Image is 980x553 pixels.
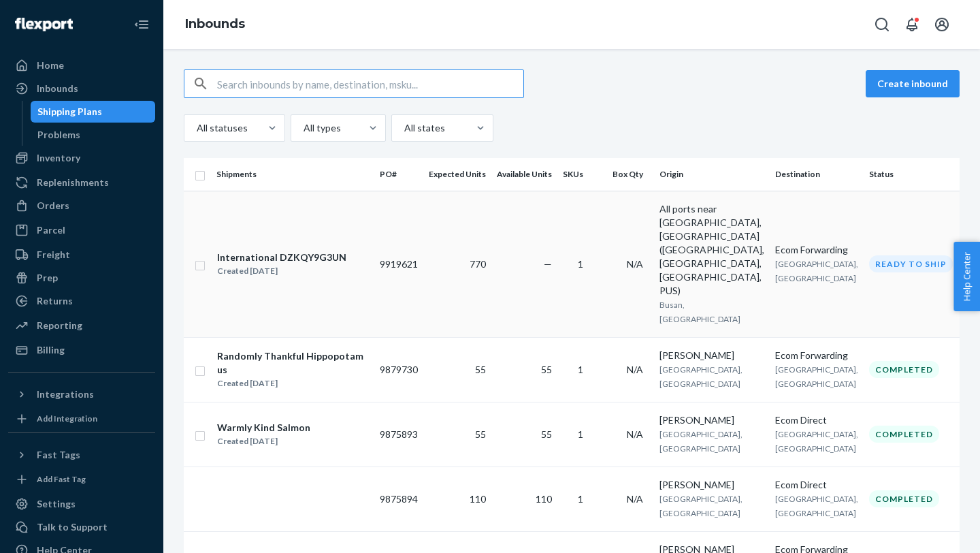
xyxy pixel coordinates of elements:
div: Created [DATE] [217,264,346,278]
div: Billing [37,343,65,357]
div: International DZKQY9G3UN [217,251,346,264]
a: Inbounds [185,16,245,31]
a: Returns [8,290,155,312]
a: Add Fast Tag [8,471,155,488]
div: Created [DATE] [217,377,368,390]
button: Help Center [953,242,980,311]
span: [GEOGRAPHIC_DATA], [GEOGRAPHIC_DATA] [775,364,858,389]
a: Talk to Support [8,516,155,538]
div: Parcel [37,223,65,237]
div: Freight [37,248,70,262]
button: Close Navigation [128,11,155,38]
div: [PERSON_NAME] [659,349,764,362]
span: 110 [536,493,552,505]
div: Prep [37,271,58,285]
input: All states [403,121,404,135]
a: Prep [8,267,155,289]
span: [GEOGRAPHIC_DATA], [GEOGRAPHIC_DATA] [775,259,858,283]
span: [GEOGRAPHIC_DATA], [GEOGRAPHIC_DATA] [775,429,858,454]
div: Shipping Plans [37,105,102,118]
div: Orders [37,199,69,212]
button: Fast Tags [8,444,155,466]
th: Shipments [211,158,374,191]
a: Reporting [8,315,155,336]
div: Add Integration [37,413,97,424]
a: Home [8,54,155,76]
span: 770 [470,258,486,270]
div: Replenishments [37,176,109,189]
div: Returns [37,294,73,308]
td: 9875894 [374,467,423,531]
span: 55 [475,428,486,440]
span: 1 [578,364,583,375]
span: [GEOGRAPHIC_DATA], [GEOGRAPHIC_DATA] [775,494,858,518]
div: Completed [869,361,939,378]
td: 9879730 [374,337,423,402]
a: Settings [8,493,155,515]
th: Status [864,158,964,191]
th: Destination [770,158,864,191]
span: 55 [541,364,552,375]
div: Ecom Forwarding [775,349,858,362]
th: PO# [374,158,423,191]
div: Warmly Kind Salmon [217,421,310,434]
td: 9875893 [374,402,423,467]
td: 9919621 [374,191,423,337]
a: Add Integration [8,411,155,427]
input: All types [302,121,304,135]
span: N/A [627,364,643,375]
span: [GEOGRAPHIC_DATA], [GEOGRAPHIC_DATA] [659,429,742,454]
div: Talk to Support [37,520,108,534]
th: SKUs [557,158,594,191]
div: [PERSON_NAME] [659,478,764,492]
a: Billing [8,339,155,361]
button: Create inbound [866,70,960,97]
span: 55 [541,428,552,440]
div: Ecom Direct [775,478,858,492]
div: [PERSON_NAME] [659,413,764,427]
a: Inventory [8,147,155,169]
div: All ports near [GEOGRAPHIC_DATA], [GEOGRAPHIC_DATA] ([GEOGRAPHIC_DATA], [GEOGRAPHIC_DATA], [GEOGR... [659,202,764,298]
div: Completed [869,490,939,507]
span: 1 [578,428,583,440]
span: [GEOGRAPHIC_DATA], [GEOGRAPHIC_DATA] [659,494,742,518]
button: Open Search Box [868,11,896,38]
th: Box Qty [594,158,654,191]
div: Integrations [37,388,94,401]
div: Problems [37,128,80,142]
span: 55 [475,364,486,375]
span: Busan, [GEOGRAPHIC_DATA] [659,300,740,324]
span: N/A [627,493,643,505]
button: Integrations [8,383,155,405]
div: Randomly Thankful Hippopotamus [217,349,368,377]
button: Open account menu [928,11,955,38]
a: Replenishments [8,172,155,193]
input: Search inbounds by name, destination, msku... [217,70,523,97]
div: Fast Tags [37,448,80,462]
a: Orders [8,195,155,217]
a: Shipping Plans [31,101,156,123]
div: Home [37,59,64,72]
div: Inbounds [37,82,78,95]
th: Origin [654,158,770,191]
th: Available Units [491,158,557,191]
div: Ecom Forwarding [775,243,858,257]
div: Created [DATE] [217,434,310,448]
div: Inventory [37,151,80,165]
span: [GEOGRAPHIC_DATA], [GEOGRAPHIC_DATA] [659,364,742,389]
div: Ecom Direct [775,413,858,427]
div: Ready to ship [869,255,953,272]
button: Open notifications [898,11,926,38]
span: — [544,258,552,270]
ol: breadcrumbs [174,5,256,44]
input: All statuses [195,121,197,135]
a: Inbounds [8,78,155,99]
span: 110 [470,493,486,505]
span: N/A [627,258,643,270]
span: N/A [627,428,643,440]
div: Add Fast Tag [37,473,86,485]
div: Completed [869,426,939,443]
a: Problems [31,124,156,146]
th: Expected Units [423,158,491,191]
